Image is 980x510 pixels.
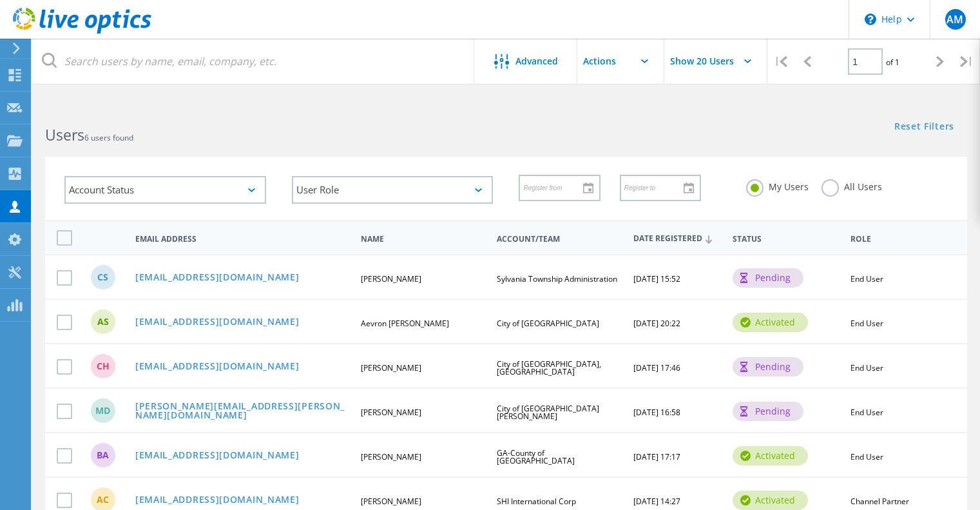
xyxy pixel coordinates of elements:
input: Search users by name, email, company, etc. [32,39,475,84]
div: activated [733,446,808,466]
span: 6 users found [84,132,133,143]
span: CH [97,362,110,371]
span: of 1 [886,57,899,68]
label: All Users [821,179,882,191]
a: [EMAIL_ADDRESS][DOMAIN_NAME] [135,451,300,462]
span: Channel Partner [850,496,909,507]
span: [PERSON_NAME] [361,273,421,284]
a: [EMAIL_ADDRESS][DOMAIN_NAME] [135,317,300,328]
span: [DATE] 16:58 [633,407,680,418]
a: [EMAIL_ADDRESS][DOMAIN_NAME] [135,495,300,506]
label: My Users [746,179,809,191]
div: activated [733,313,808,332]
span: End User [850,451,883,462]
span: Role [850,235,921,243]
div: | [954,39,980,84]
span: Aevron [PERSON_NAME] [361,318,449,329]
span: [DATE] 20:22 [633,318,680,329]
span: Advanced [515,57,558,66]
span: [PERSON_NAME] [361,451,421,462]
span: BA [97,451,109,460]
svg: \n [865,14,876,25]
span: End User [850,318,883,329]
span: AC [97,495,109,504]
a: [EMAIL_ADDRESS][DOMAIN_NAME] [135,273,300,284]
span: AM [946,14,963,25]
a: [EMAIL_ADDRESS][DOMAIN_NAME] [135,362,300,373]
span: [DATE] 17:46 [633,362,680,373]
input: Register from [520,175,590,200]
div: Account Status [64,176,266,204]
span: GA-County of [GEOGRAPHIC_DATA] [497,447,575,466]
span: CS [97,273,108,282]
span: Date Registered [633,235,722,243]
span: End User [850,273,883,284]
span: City of [GEOGRAPHIC_DATA][PERSON_NAME] [497,403,599,422]
span: Sylvania Township Administration [497,273,617,284]
span: End User [850,407,883,418]
div: pending [733,268,803,288]
div: User Role [292,176,494,204]
span: [DATE] 17:17 [633,451,680,462]
span: [DATE] 15:52 [633,273,680,284]
span: Name [361,235,486,243]
div: pending [733,402,803,421]
span: City of [GEOGRAPHIC_DATA] [497,318,599,329]
span: [PERSON_NAME] [361,362,421,373]
a: Reset Filters [894,122,954,133]
b: Users [45,124,84,145]
a: [PERSON_NAME][EMAIL_ADDRESS][PERSON_NAME][DOMAIN_NAME] [135,402,350,422]
div: | [767,39,794,84]
span: AS [97,317,109,326]
span: City of [GEOGRAPHIC_DATA], [GEOGRAPHIC_DATA] [497,358,601,377]
span: [DATE] 14:27 [633,496,680,507]
span: MD [95,406,110,415]
span: Email Address [135,235,350,243]
span: SHI International Corp [497,496,576,507]
div: pending [733,357,803,377]
span: Account/Team [497,235,622,243]
span: Status [733,235,840,243]
span: [PERSON_NAME] [361,496,421,507]
div: activated [733,491,808,510]
span: End User [850,362,883,373]
span: [PERSON_NAME] [361,407,421,418]
a: Live Optics Dashboard [13,27,151,36]
input: Register to [621,175,691,200]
